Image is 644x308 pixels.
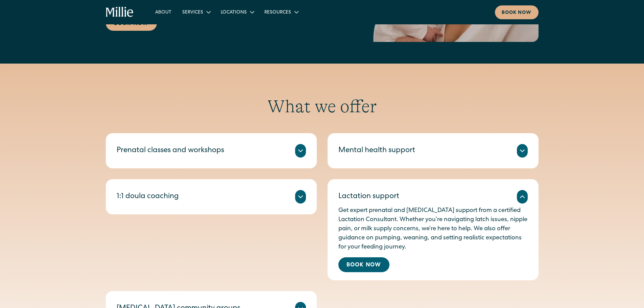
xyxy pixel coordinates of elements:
[182,9,203,16] div: Services
[215,6,259,18] div: Locations
[221,9,247,16] div: Locations
[177,6,215,18] div: Services
[502,9,532,17] div: Book now
[259,6,303,18] div: Resources
[106,7,134,18] a: home
[338,257,389,272] a: Book Now
[150,6,177,18] a: About
[495,5,539,19] a: Book now
[338,145,415,157] div: Mental health support
[106,96,539,117] h2: What we offer
[264,9,291,16] div: Resources
[338,206,528,252] p: Get expert prenatal and [MEDICAL_DATA] support from a certified Lactation Consultant. Whether you...
[117,191,179,203] div: 1:1 doula coaching
[117,145,224,157] div: Prenatal classes and workshops
[338,191,399,203] div: Lactation support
